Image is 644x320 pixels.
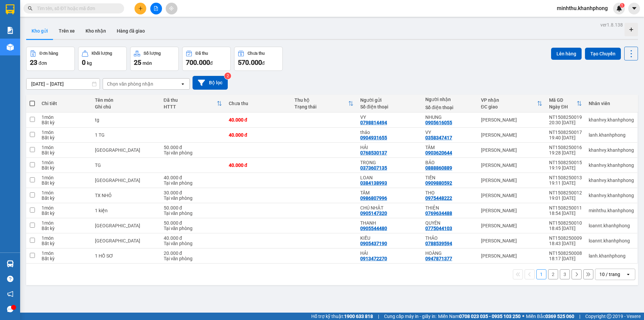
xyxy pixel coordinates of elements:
[360,226,387,231] div: 0905544480
[589,132,634,138] div: lanh.khanhphong
[164,250,222,256] div: 20.000 đ
[425,235,474,241] div: THẢO
[164,241,222,246] div: Tại văn phòng
[549,160,582,165] div: NT1508250015
[481,132,542,138] div: [PERSON_NAME]
[551,48,582,60] button: Lên hàng
[130,47,179,71] button: Số lượng25món
[37,5,116,12] input: Tìm tên, số ĐT hoặc mã đơn
[481,193,542,198] div: [PERSON_NAME]
[589,147,634,153] div: khanhvy.khanhphong
[138,6,143,11] span: plus
[549,180,582,186] div: 19:11 [DATE]
[625,23,638,36] div: Tạo kho hàng mới
[95,193,157,198] div: TX NHỎ
[549,226,582,231] div: 18:45 [DATE]
[425,105,474,110] div: Số điện thoại
[360,135,387,140] div: 0904931655
[40,51,58,56] div: Đơn hàng
[425,150,452,155] div: 0903620644
[42,250,88,256] div: 1 món
[42,115,88,120] div: 1 món
[360,256,387,261] div: 0913472270
[549,145,582,150] div: NT1508250016
[95,253,157,259] div: 1 HỒ SƠ
[549,235,582,241] div: NT1508250009
[360,150,387,155] div: 0768530137
[360,175,419,180] div: LOAN
[360,250,419,256] div: HẢI
[589,193,634,198] div: khanhvy.khanhphong
[42,145,88,150] div: 1 món
[164,175,222,180] div: 40.000 đ
[481,147,542,153] div: [PERSON_NAME]
[78,47,127,71] button: Khối lượng0kg
[42,160,88,165] div: 1 món
[425,135,452,140] div: 0358347417
[481,253,542,259] div: [PERSON_NAME]
[150,3,162,14] button: file-add
[42,235,88,241] div: 1 món
[616,5,622,11] img: icon-new-feature
[599,271,620,278] div: 10 / trang
[549,115,582,120] div: NT1508250019
[425,115,474,120] div: NHUNG
[95,104,157,109] div: Ghi chú
[42,150,88,155] div: Bất kỳ
[294,97,348,103] div: Thu hộ
[378,313,379,320] span: |
[7,306,13,312] span: message
[95,223,157,228] div: TX
[164,150,222,155] div: Tại văn phòng
[621,3,623,8] span: 1
[425,220,474,226] div: QUYÊN
[589,178,634,183] div: khanhvy.khanhphong
[82,58,86,66] span: 0
[164,211,222,216] div: Tại văn phòng
[95,238,157,243] div: TX
[166,3,177,14] button: aim
[589,117,634,123] div: khanhvy.khanhphong
[42,165,88,171] div: Bất kỳ
[291,95,357,112] th: Toggle SortBy
[526,313,574,320] span: Miền Bắc
[548,269,558,279] button: 2
[549,175,582,180] div: NT1508250013
[481,208,542,213] div: [PERSON_NAME]
[42,180,88,186] div: Bất kỳ
[522,315,524,318] span: ⚪️
[360,160,419,165] div: TRỌNG
[620,3,625,8] sup: 1
[549,130,582,135] div: NT1508250017
[438,313,521,320] span: Miền Nam
[164,104,217,109] div: HTTT
[585,48,621,60] button: Tạo Chuyến
[384,313,436,320] span: Cung cấp máy in - giấy in:
[87,60,92,66] span: kg
[549,165,582,171] div: 19:19 [DATE]
[7,260,14,267] img: warehouse-icon
[360,241,387,246] div: 0905437190
[164,180,222,186] div: Tại văn phòng
[95,117,157,123] div: tg
[360,190,419,195] div: TÂM
[42,175,88,180] div: 1 món
[546,95,585,112] th: Toggle SortBy
[95,178,157,183] div: TX
[425,205,474,211] div: THIỆN
[144,51,161,56] div: Số lượng
[135,3,146,14] button: plus
[425,130,474,135] div: VY
[234,47,283,71] button: Chưa thu570.000đ
[549,120,582,125] div: 20:30 [DATE]
[549,150,582,155] div: 19:28 [DATE]
[360,220,419,226] div: THANH
[42,205,88,211] div: 1 món
[549,195,582,201] div: 19:01 [DATE]
[536,269,546,279] button: 1
[425,241,452,246] div: 0788539594
[238,58,262,66] span: 570.000
[111,23,150,39] button: Hàng đã giao
[294,104,348,109] div: Trạng thái
[589,163,634,168] div: khanhvy.khanhphong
